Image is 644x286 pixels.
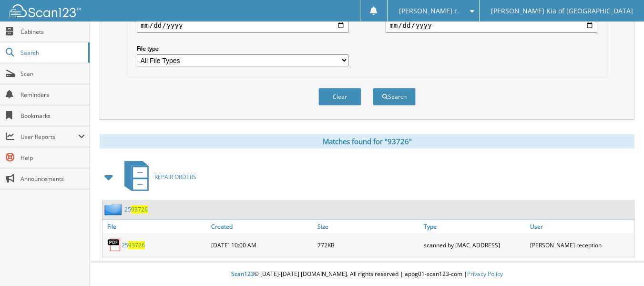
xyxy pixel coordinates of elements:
[119,158,196,196] a: REPAIR ORDERS
[102,220,209,233] a: File
[315,235,421,254] div: 772KB
[20,133,78,141] span: User Reports
[10,4,81,17] img: scan123-logo-white.svg
[528,220,634,233] a: User
[131,205,148,213] span: 93726
[373,88,416,106] button: Search
[528,235,634,254] div: [PERSON_NAME] reception
[20,28,85,36] span: Cabinets
[421,235,528,254] div: scanned by [MAC_ADDRESS]
[90,263,644,286] div: © [DATE]-[DATE] [DOMAIN_NAME]. All rights reserved | appg01-scan123-com |
[20,91,85,99] span: Reminders
[137,44,348,53] label: File type
[399,8,459,14] span: [PERSON_NAME] r.
[128,241,145,249] span: 93726
[467,270,503,278] a: Privacy Policy
[20,112,85,120] span: Bookmarks
[154,173,196,181] span: REPAIR ORDERS
[209,235,315,254] div: [DATE] 10:00 AM
[100,134,634,148] div: Matches found for "93726"
[104,203,124,215] img: folder2.png
[421,220,528,233] a: Type
[315,220,421,233] a: Size
[20,70,85,78] span: Scan
[20,49,83,57] span: Search
[20,175,85,183] span: Announcements
[386,18,597,33] input: end
[318,88,361,106] button: Clear
[491,8,633,14] span: [PERSON_NAME] Kia of [GEOGRAPHIC_DATA]
[20,154,85,162] span: Help
[107,238,122,252] img: PDF.png
[209,220,315,233] a: Created
[122,241,145,249] a: 2593726
[137,18,348,33] input: start
[231,270,254,278] span: Scan123
[596,240,644,286] iframe: Chat Widget
[124,205,148,213] a: 2593726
